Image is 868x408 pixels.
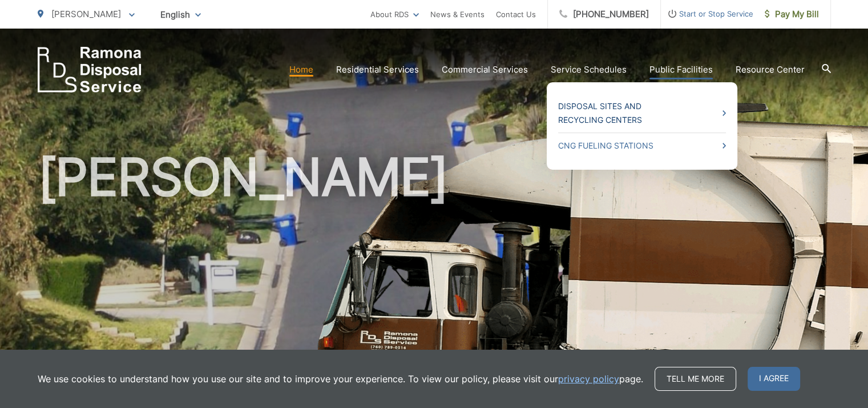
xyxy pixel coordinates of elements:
[748,367,800,391] span: I agree
[655,367,736,391] a: Tell me more
[289,63,313,77] a: Home
[736,63,805,77] a: Resource Center
[38,47,142,93] a: EDCD logo. Return to the homepage.
[496,7,536,21] a: Contact Us
[558,139,726,153] a: CNG Fueling Stations
[51,9,121,19] span: [PERSON_NAME]
[336,63,419,77] a: Residential Services
[558,99,726,127] a: Disposal Sites and Recycling Centers
[558,372,619,386] a: privacy policy
[442,63,528,77] a: Commercial Services
[152,5,209,25] span: English
[370,7,419,21] a: About RDS
[38,372,643,386] p: We use cookies to understand how you use our site and to improve your experience. To view our pol...
[765,7,819,21] span: Pay My Bill
[430,7,485,21] a: News & Events
[551,63,627,77] a: Service Schedules
[649,63,713,77] a: Public Facilities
